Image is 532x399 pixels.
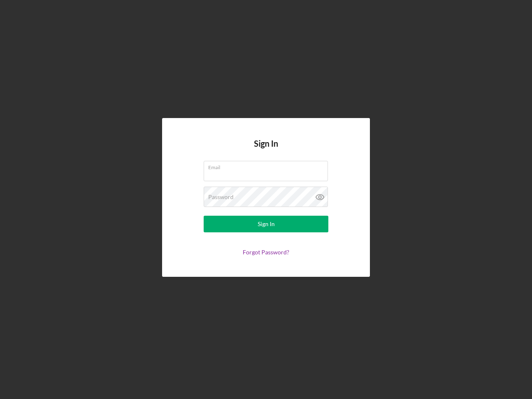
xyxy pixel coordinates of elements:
[258,216,275,232] div: Sign In
[243,249,289,256] a: Forgot Password?
[208,194,234,200] label: Password
[254,139,278,161] h4: Sign In
[208,161,328,170] label: Email
[204,216,328,232] button: Sign In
